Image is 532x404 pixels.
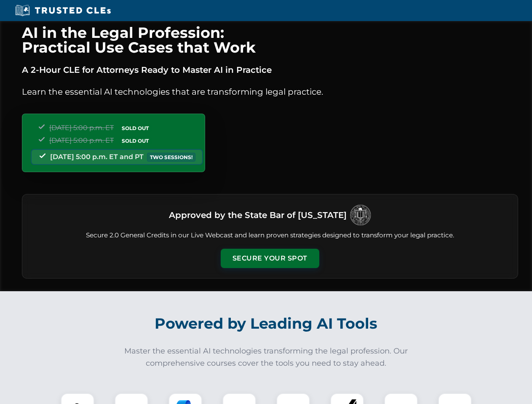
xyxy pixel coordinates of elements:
img: Logo [350,205,371,226]
p: A 2-Hour CLE for Attorneys Ready to Master AI in Practice [22,63,518,77]
span: SOLD OUT [119,124,152,133]
p: Secure 2.0 General Credits in our Live Webcast and learn proven strategies designed to transform ... [32,231,508,240]
p: Learn the essential AI technologies that are transforming legal practice. [22,85,518,98]
span: [DATE] 5:00 p.m. ET [49,124,114,132]
h1: AI in the Legal Profession: Practical Use Cases that Work [22,25,518,55]
img: Trusted CLEs [13,4,113,17]
span: SOLD OUT [119,136,152,145]
h2: Powered by Leading AI Tools [33,309,500,338]
h3: Approved by the State Bar of [US_STATE] [169,207,347,223]
button: Secure Your Spot [221,249,319,268]
p: Master the essential AI technologies transforming the legal profession. Our comprehensive courses... [119,345,414,369]
span: [DATE] 5:00 p.m. ET [49,136,114,144]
